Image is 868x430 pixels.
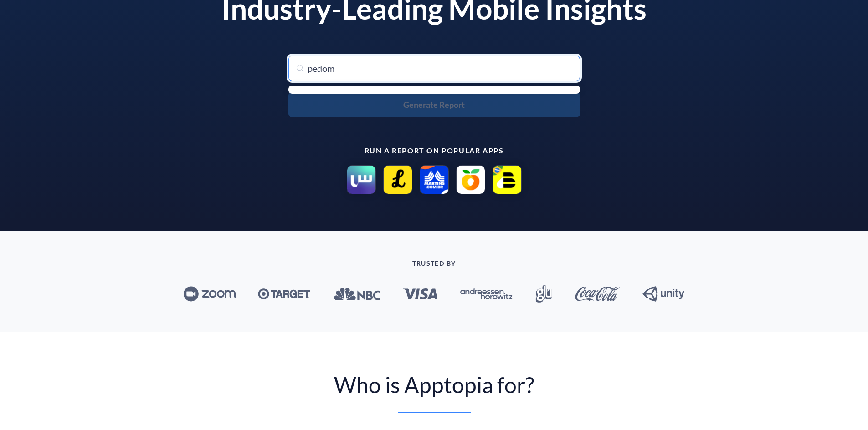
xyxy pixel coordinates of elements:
[403,288,438,299] img: Visa_Inc._logo.svg
[575,287,620,301] img: Coca-Cola_logo.svg
[211,147,657,155] p: Run a report on popular apps
[383,165,412,194] img: LIVSHO – Live Shopping app icon
[333,287,380,301] img: NBC_logo.svg
[106,372,762,398] p: Who is Apptopia for?
[288,86,580,94] ul: menu-options
[420,165,449,194] img: Martins Atacado Online icon
[642,286,684,302] img: Unity_Technologies_logo.svg
[184,286,236,302] img: Zoom_logo.svg
[493,165,522,194] img: Parceiro BEES Brasil icon
[460,288,513,300] img: Andreessen_Horowitz_new_logo.svg
[106,260,762,267] p: TRUSTED BY
[347,165,376,194] img: Siin - سين icon
[456,165,485,194] img: Frubana icon
[258,288,310,300] img: Target_logo.svg
[535,285,552,303] img: Glu_Mobile_logo.svg
[288,56,580,81] input: Search for your app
